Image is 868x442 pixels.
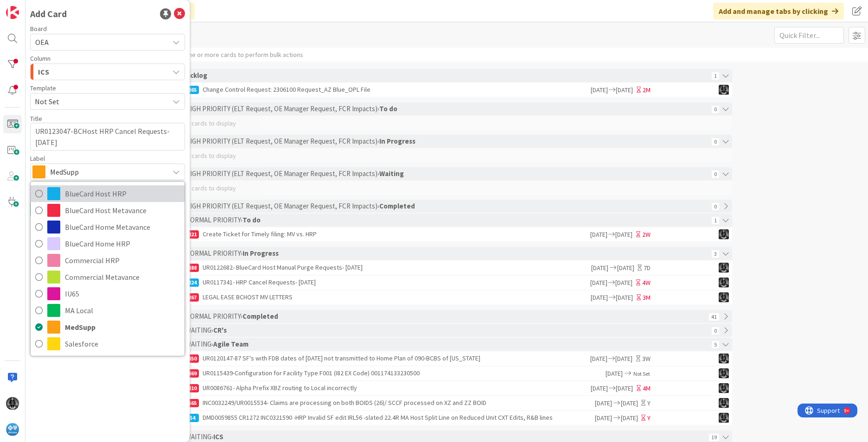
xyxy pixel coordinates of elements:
[162,352,732,366] a: 18850UR0120147-87 SF's with FDB dates of [DATE] not transmitted to Home Plan of 090-BCBS of [US_S...
[616,85,634,95] span: [DATE]
[615,230,634,240] span: [DATE]
[719,263,729,273] img: KG
[65,303,180,317] span: MA Local
[31,335,185,352] a: Salesforce
[182,214,709,227] div: › NORMAL PRIORITY ›
[30,55,51,62] span: Column
[719,292,729,303] img: KG
[243,249,279,258] b: In Progress
[162,411,732,425] a: 6754DMD0059855 CR1272 INC0321590 -HRP Invalid SF edit IRL56 -slated 22.4R MA Host Split Line on R...
[30,123,185,151] textarea: UR0123047-BCHost HRP Cancel Requests- [DATE]
[6,423,19,436] img: avatar
[712,327,719,335] span: 0
[162,227,732,241] a: 17821Create Ticket for Timely filing: MV vs. HRP[DATE][DATE]2WKG
[712,138,719,145] span: 0
[719,354,729,364] img: KG
[182,200,709,213] div: › HIGH PRIORITY (ELT Request, OE Manager Request, FCR Impacts) ›
[719,398,729,408] img: KG
[616,293,634,303] span: [DATE]
[213,340,249,348] b: Agile Team
[712,106,719,113] span: 0
[621,398,639,408] span: [DATE]
[65,220,180,234] span: BlueCard Home Metavance
[31,185,185,202] a: BlueCard Host HRP
[182,310,706,323] div: › NORMAL PRIORITY ›
[615,354,634,364] span: [DATE]
[65,287,180,301] span: IU65
[617,263,636,273] span: [DATE]
[30,155,45,162] span: Label
[65,320,180,334] span: MedSupp
[180,276,589,290] div: UR0117341- HRP Cancel Requests- [DATE]
[647,398,651,408] div: Y
[719,383,729,393] img: KG
[50,165,164,178] span: MedSupp
[166,48,303,62] div: Select one or more cards to perform bulk actions
[379,202,415,210] b: Completed
[379,169,404,178] b: Waiting
[643,384,651,393] div: 4M
[180,261,590,275] div: UR0122682- BlueCard Host Manual Purge Requests- [DATE]
[712,72,719,80] span: 1
[182,135,709,148] div: › HIGH PRIORITY (ELT Request, OE Manager Request, FCR Impacts) ›
[182,338,709,351] div: › WAITING ›
[162,116,732,130] div: No cards to display
[589,85,608,95] span: [DATE]
[30,114,42,123] label: Title
[6,397,19,410] img: KG
[30,7,67,21] div: Add Card
[719,368,729,379] img: KG
[35,95,162,107] span: Not Set
[712,170,719,178] span: 0
[162,149,732,163] div: No cards to display
[65,253,180,267] span: Commercial HRP
[162,396,732,410] a: 16565INC0032249/UR0015534- Claims are processing on both BOIDS (26)/ SCCF processed on XZ and ZZ ...
[180,227,589,241] div: Create Ticket for Timely filing: MV vs. HRP
[31,302,185,319] a: MA Local
[719,278,729,288] img: KG
[709,313,719,321] span: 41
[31,202,185,219] a: BlueCard Host Metavance
[31,235,185,252] a: BlueCard Home HRP
[182,167,709,180] div: › HIGH PRIORITY (ELT Request, OE Manager Request, FCR Impacts) ›
[180,381,589,395] div: UR0086761- Alpha Prefix XBZ routing to Local incorrectly
[379,104,397,113] b: To do
[162,261,732,275] a: 18888UR0122682- BlueCard Host Manual Purge Requests- [DATE][DATE][DATE]7DKG
[30,25,47,32] span: Board
[642,354,651,364] div: 3W
[719,229,729,240] img: KG
[162,181,732,195] div: No cards to display
[35,38,49,47] span: OEA
[642,230,651,240] div: 2W
[38,66,49,78] span: ICS
[182,324,709,337] div: › WAITING ›
[31,319,185,335] a: MedSupp
[379,137,415,145] b: In Progress
[590,263,609,273] span: [DATE]
[589,293,608,303] span: [DATE]
[65,187,180,201] span: BlueCard Host HRP
[182,102,709,115] div: › HIGH PRIORITY (ELT Request, OE Manager Request, FCR Impacts) ›
[712,341,719,348] span: 5
[180,366,606,380] div: UR0115439-Configuration for Facility Type F001 (I82 EX Code) 001174133230500
[162,381,732,395] a: 18310UR0086761- Alpha Prefix XBZ routing to Local incorrectly[DATE][DATE]4MKG
[65,270,180,284] span: Commercial Metavance
[182,247,709,260] div: › NORMAL PRIORITY ›
[30,63,185,80] button: ICS
[633,370,650,377] span: Not Set
[162,366,732,380] a: 18869UR0115439-Configuration for Facility Type F001 (I82 EX Code) 001174133230500[DATE]Not SetKG
[180,290,589,304] div: LEGAL EASE BCHOST MV LETTERS
[594,398,612,408] span: [DATE]
[180,83,589,97] div: Change Control Request: 2306100 Request_AZ Blue_OPL File
[589,230,607,240] span: [DATE]
[589,384,608,393] span: [DATE]
[162,290,732,304] a: 18267LEGAL EASE BCHOST MV LETTERS[DATE][DATE]3MKG
[709,434,719,441] span: 19
[719,413,729,423] img: KG
[774,27,844,44] input: Quick Filter...
[30,85,56,91] span: Template
[642,278,651,288] div: 4W
[31,252,185,269] a: Commercial HRP
[65,237,180,251] span: BlueCard Home HRP
[606,369,623,379] span: [DATE]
